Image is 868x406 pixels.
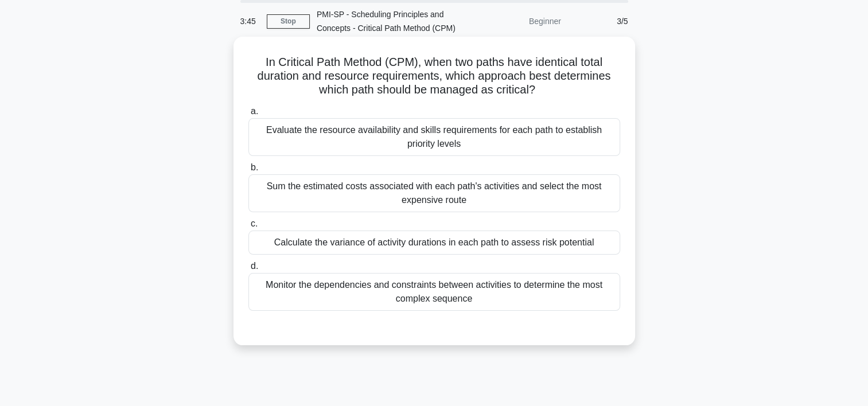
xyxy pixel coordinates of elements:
[248,118,620,156] div: Evaluate the resource availability and skills requirements for each path to establish priority le...
[568,10,635,33] div: 3/5
[233,10,267,33] div: 3:45
[251,261,258,271] span: d.
[248,174,620,212] div: Sum the estimated costs associated with each path's activities and select the most expensive route
[251,218,258,228] span: c.
[468,10,568,33] div: Beginner
[267,14,310,29] a: Stop
[251,106,258,116] span: a.
[251,162,258,172] span: b.
[310,3,468,40] div: PMI-SP - Scheduling Principles and Concepts - Critical Path Method (CPM)
[247,55,621,97] h5: In Critical Path Method (CPM), when two paths have identical total duration and resource requirem...
[248,231,620,255] div: Calculate the variance of activity durations in each path to assess risk potential
[248,273,620,311] div: Monitor the dependencies and constraints between activities to determine the most complex sequence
